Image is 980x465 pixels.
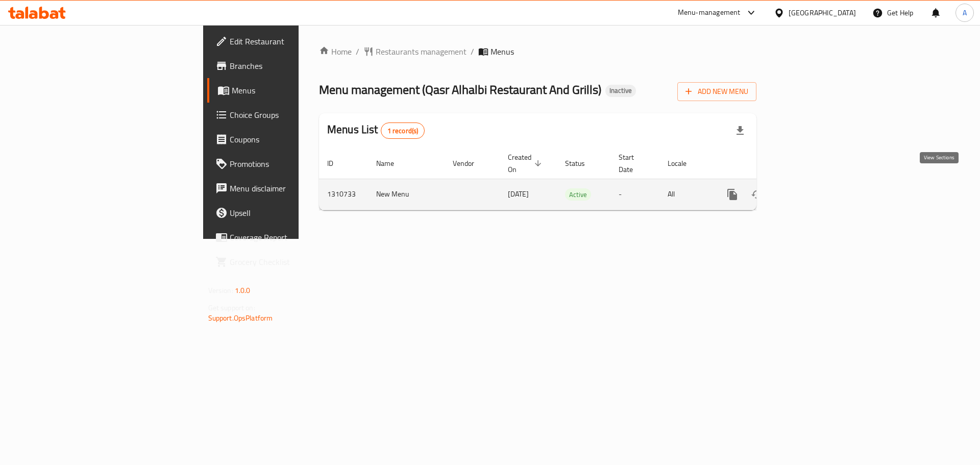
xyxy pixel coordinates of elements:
[376,157,407,169] span: Name
[319,148,826,210] table: enhanced table
[508,187,529,201] span: [DATE]
[381,123,425,139] div: Total records count
[319,45,756,58] nav: breadcrumb
[363,45,467,58] a: Restaurants management
[720,182,745,207] button: more
[368,179,445,210] td: New Menu
[207,176,367,201] a: Menu disclaimer
[471,45,474,58] li: /
[685,85,748,98] span: Add New Menu
[208,284,233,297] span: Version:
[207,29,367,54] a: Edit Restaurant
[235,284,251,297] span: 1.0.0
[319,78,601,101] span: Menu management ( Qasr Alhalbi Restaurant And Grills )
[605,86,636,95] span: Inactive
[963,7,967,18] span: A
[208,301,255,314] span: Get support on:
[230,109,359,121] span: Choice Groups
[232,84,359,96] span: Menus
[207,250,367,274] a: Grocery Checklist
[508,151,545,176] span: Created On
[610,179,659,210] td: -
[207,103,367,127] a: Choice Groups
[453,157,487,169] span: Vendor
[565,157,598,169] span: Status
[207,152,367,176] a: Promotions
[712,148,826,179] th: Actions
[207,127,367,152] a: Coupons
[230,182,359,194] span: Menu disclaimer
[619,151,647,176] span: Start Date
[207,225,367,250] a: Coverage Report
[207,201,367,225] a: Upsell
[789,7,856,18] div: [GEOGRAPHIC_DATA]
[208,311,273,325] a: Support.OpsPlatform
[605,85,636,97] div: Inactive
[207,78,367,103] a: Menus
[677,82,756,101] button: Add New Menu
[668,157,700,169] span: Locale
[230,231,359,243] span: Coverage Report
[327,157,347,169] span: ID
[207,54,367,78] a: Branches
[230,158,359,170] span: Promotions
[491,45,514,58] span: Menus
[659,179,712,210] td: All
[565,188,591,201] div: Active
[678,7,741,19] div: Menu-management
[381,126,425,136] span: 1 record(s)
[376,45,467,58] span: Restaurants management
[230,207,359,219] span: Upsell
[565,189,591,201] span: Active
[728,118,752,143] div: Export file
[745,182,769,207] button: Change Status
[230,256,359,268] span: Grocery Checklist
[230,35,359,47] span: Edit Restaurant
[327,122,425,139] h2: Menus List
[230,60,359,72] span: Branches
[230,133,359,145] span: Coupons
